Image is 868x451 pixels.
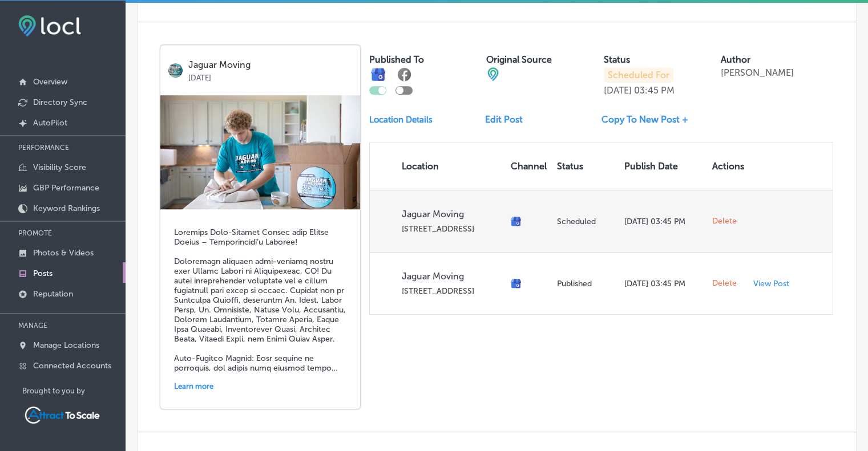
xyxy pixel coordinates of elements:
[557,279,615,289] p: Published
[402,286,502,296] p: [STREET_ADDRESS]
[33,118,67,128] p: AutoPilot
[753,279,792,289] a: View Post
[604,67,673,83] p: Scheduled For
[624,279,703,289] p: [DATE] 03:45 PM
[601,114,697,125] a: Copy To New Post +
[485,114,532,125] a: Edit Post
[486,54,552,65] label: Original Source
[369,115,433,125] p: Location Details
[33,204,100,213] p: Keyword Rankings
[712,216,737,226] span: Delete
[402,209,502,220] p: Jaguar Moving
[33,183,99,193] p: GBP Performance
[721,67,794,78] p: [PERSON_NAME]
[552,143,620,190] th: Status
[370,143,506,190] th: Location
[712,278,737,289] span: Delete
[369,54,424,65] label: Published To
[753,279,789,289] p: View Post
[402,271,502,282] p: Jaguar Moving
[22,404,102,426] img: Attract To Scale
[188,70,352,82] p: [DATE]
[721,54,750,65] label: Author
[33,269,53,278] p: Posts
[604,85,632,96] p: [DATE]
[634,85,675,96] p: 03:45 PM
[174,227,346,373] h5: Loremips Dolo-Sitamet Consec adip Elitse Doeius – Temporincidi’u Laboree! Doloremagn aliquaen adm...
[188,60,352,70] p: Jaguar Moving
[620,143,708,190] th: Publish Date
[506,143,552,190] th: Channel
[604,54,630,65] label: Status
[708,143,749,190] th: Actions
[33,77,67,87] p: Overview
[624,217,703,226] p: [DATE] 03:45 PM
[402,224,502,234] p: [STREET_ADDRESS]
[557,217,615,226] p: Scheduled
[33,162,86,172] p: Visibility Score
[33,248,94,258] p: Photos & Videos
[33,340,99,350] p: Manage Locations
[33,361,111,371] p: Connected Accounts
[486,67,500,81] img: cba84b02adce74ede1fb4a8549a95eca.png
[160,95,360,209] img: 135f6395-da1e-4dbf-a534-cb7cbdf1302bFullServiceMovingJacksonvilleFL.jpg
[18,15,81,36] img: fda3e92497d09a02dc62c9cd864e3231.png
[168,63,183,78] img: logo
[33,289,73,299] p: Reputation
[33,97,87,107] p: Directory Sync
[22,387,126,395] p: Brought to you by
